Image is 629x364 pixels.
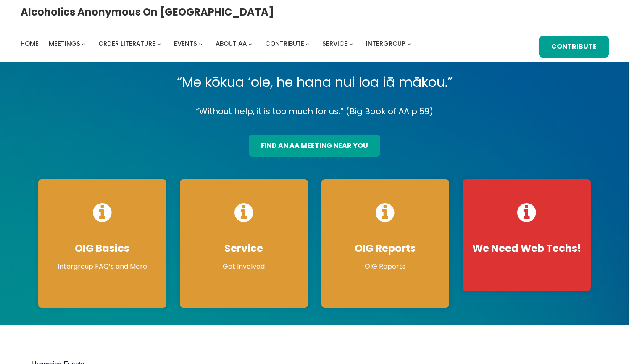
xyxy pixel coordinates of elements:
button: Events submenu [199,42,203,45]
a: Events [174,38,197,50]
button: Meetings submenu [82,42,85,45]
a: Contribute [539,36,608,58]
span: About AA [216,39,247,48]
a: Contribute [265,38,304,50]
span: Events [174,39,197,48]
h4: We Need Web Techs! [471,242,582,255]
span: Meetings [49,39,80,48]
a: About AA [216,38,247,50]
span: Order Literature [98,39,155,48]
button: About AA submenu [248,42,252,45]
h4: Service [188,242,300,255]
h4: OIG Basics [47,242,158,255]
button: Order Literature submenu [157,42,161,45]
a: Intergroup [366,38,405,50]
nav: Intergroup [21,38,414,50]
p: “Me kōkua ‘ole, he hana nui loa iā mākou.” [32,71,597,94]
a: Alcoholics Anonymous on [GEOGRAPHIC_DATA] [21,3,274,21]
a: Home [21,38,39,50]
p: OIG Reports [330,262,441,272]
p: Intergroup FAQ’s and More [47,262,158,272]
span: Intergroup [366,39,405,48]
p: “Without help, it is too much for us.” (Big Book of AA p.59) [32,104,597,119]
span: Home [21,39,39,48]
button: Contribute submenu [305,42,309,45]
span: Service [322,39,347,48]
a: Service [322,38,347,50]
button: Intergroup submenu [407,42,411,45]
button: Service submenu [349,42,353,45]
span: Contribute [265,39,304,48]
a: find an aa meeting near you [249,135,380,157]
h4: OIG Reports [330,242,441,255]
a: Meetings [49,38,80,50]
p: Get Involved [188,262,300,272]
